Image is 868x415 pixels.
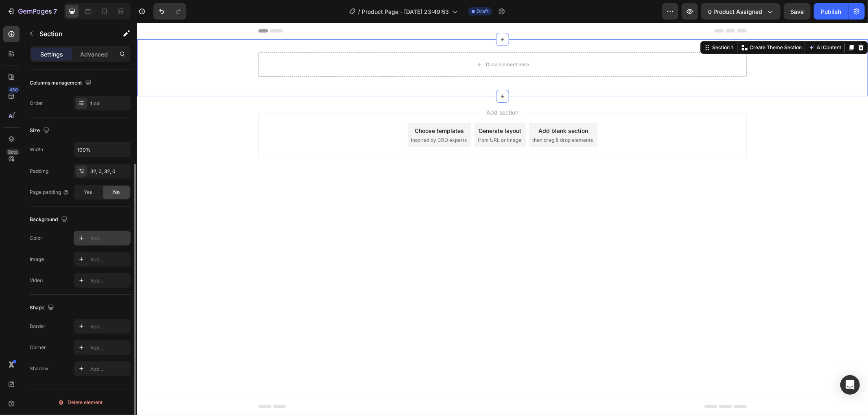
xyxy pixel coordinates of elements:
[30,365,48,372] div: Shadow
[670,20,706,30] button: AI Content
[30,256,44,263] div: Image
[30,78,93,89] div: Columns management
[58,398,103,407] div: Delete element
[53,7,57,16] p: 7
[708,7,762,16] span: 0 product assigned
[840,375,860,395] div: Open Intercom Messenger
[90,365,129,373] div: Add...
[137,23,868,415] iframe: Design area
[30,396,131,409] button: Delete element
[30,189,69,196] div: Page padding
[6,149,20,155] div: Beta
[90,344,129,352] div: Add...
[784,3,811,20] button: Save
[30,277,43,284] div: Video
[358,7,360,16] span: /
[821,7,841,16] div: Publish
[8,87,20,93] div: 450
[90,256,129,263] div: Add...
[90,323,129,330] div: Add...
[30,323,46,330] div: Border
[30,344,46,351] div: Corner
[90,277,129,285] div: Add...
[341,114,384,121] span: from URL or image
[346,85,385,94] span: Add section
[90,235,129,242] div: Add...
[814,3,848,20] button: Publish
[113,189,120,196] span: No
[30,214,69,225] div: Background
[153,3,186,20] div: Undo/Redo
[401,104,451,112] div: Add blank section
[39,29,106,39] p: Section
[80,50,108,59] p: Advanced
[349,39,392,45] div: Drop element here
[30,302,56,313] div: Shape
[612,21,665,28] p: Create Theme Section
[573,21,597,28] div: Section 1
[274,114,330,121] span: inspired by CRO experts
[362,7,449,16] span: Product Page - [DATE] 23:49:53
[30,125,51,136] div: Size
[90,168,129,175] div: 32, 0, 32, 0
[84,189,92,196] span: Yes
[278,104,327,112] div: Choose templates
[3,3,61,20] button: 7
[90,100,129,107] div: 1 col
[30,167,48,175] div: Padding
[791,8,804,15] span: Save
[40,50,63,59] p: Settings
[30,235,42,242] div: Color
[477,8,489,15] span: Draft
[30,146,43,153] div: Width
[74,142,130,157] input: Auto
[30,100,43,107] div: Order
[395,114,456,121] span: then drag & drop elements
[342,104,385,112] div: Generate layout
[701,3,781,20] button: 0 product assigned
